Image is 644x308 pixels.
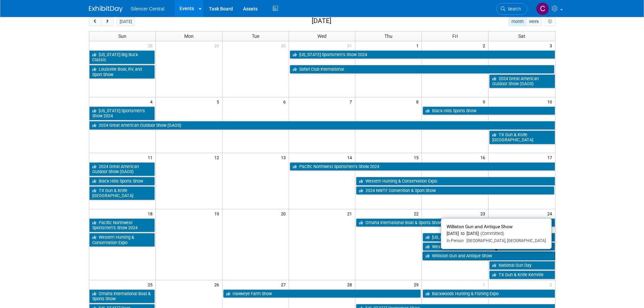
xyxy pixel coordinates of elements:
[447,224,512,229] span: Williston Gun and Antique Show
[415,41,422,50] span: 1
[89,177,155,186] a: Black Hills Sports Show
[280,280,289,289] span: 27
[312,17,331,25] h2: [DATE]
[117,17,135,26] button: [DATE]
[549,41,555,50] span: 3
[549,280,555,289] span: 2
[223,289,421,298] a: Hawkeye Farm Show
[505,6,521,11] span: Search
[423,242,555,251] a: Western Farm Show 2024
[283,97,289,106] span: 6
[89,289,155,303] a: Omaha International Boat & Sports Show
[496,3,527,15] a: Search
[384,33,392,39] span: Thu
[280,153,289,162] span: 13
[482,97,488,106] span: 9
[347,41,355,50] span: 31
[147,280,156,289] span: 25
[216,97,222,106] span: 5
[447,238,464,243] span: In-Person
[447,231,546,237] div: [DATE] to [DATE]
[545,17,555,26] button: myCustomButton
[89,65,155,79] a: Louisville Boat, RV, and Sport Show
[452,33,458,39] span: Fri
[423,233,555,242] a: [US_STATE] Deer, [GEOGRAPHIC_DATA] & Waterfowl Expo
[423,289,555,298] a: Backwoods Hunting & Fishing Expo
[290,50,555,59] a: [US_STATE] Sportsmen’s Show 2024
[290,65,554,74] a: Safari Club International
[547,209,555,218] span: 24
[526,17,542,26] button: week
[317,33,327,39] span: Wed
[480,209,488,218] span: 23
[280,41,289,50] span: 30
[214,209,222,218] span: 19
[347,209,355,218] span: 21
[480,153,488,162] span: 16
[464,238,546,243] span: [GEOGRAPHIC_DATA], [GEOGRAPHIC_DATA]
[89,186,155,200] a: TX Gun & Knife [GEOGRAPHIC_DATA]
[147,153,156,162] span: 11
[101,17,114,26] button: next
[356,177,555,186] a: Western Hunting & Conservation Expo
[423,106,555,115] a: Black Hills Sports Show
[184,33,194,39] span: Mon
[89,233,155,247] a: Western Hunting & Conservation Expo
[489,270,555,279] a: TX Gun & Knife Kerrville
[347,153,355,162] span: 14
[413,280,422,289] span: 29
[415,97,422,106] span: 8
[131,6,165,11] span: Silencer Central
[147,209,156,218] span: 18
[290,162,555,171] a: Pacific Northwest Sportsmen’s Show 2024
[508,17,526,26] button: month
[89,50,155,64] a: [US_STATE] Big Buck Classic
[413,209,422,218] span: 22
[214,153,222,162] span: 12
[347,280,355,289] span: 28
[413,153,422,162] span: 15
[89,218,155,232] a: Pacific Northwest Sportsmen’s Show 2024
[489,131,555,144] a: TX Gun & Knife [GEOGRAPHIC_DATA]
[489,261,555,270] a: National Gun Day
[423,252,555,260] a: Williston Gun and Antique Show
[89,121,555,130] a: 2024 Great American Outdoor Show (GAOS)
[518,33,525,39] span: Sat
[489,74,555,88] a: 2024 Great American Outdoor Show (GAOS)
[149,97,156,106] span: 4
[89,6,123,13] img: ExhibitDay
[536,2,549,15] img: Cade Cox
[214,280,222,289] span: 26
[479,231,504,236] span: (Committed)
[147,41,156,50] span: 28
[482,280,488,289] span: 1
[356,218,555,227] a: Omaha International Boat & Sports Show
[548,20,552,24] i: Personalize Calendar
[349,97,355,106] span: 7
[89,17,101,26] button: prev
[252,33,259,39] span: Tue
[89,106,155,120] a: [US_STATE] Sportsmen’s Show 2024
[89,162,155,176] a: 2024 Great American Outdoor Show (GAOS)
[118,33,126,39] span: Sun
[280,209,289,218] span: 20
[547,97,555,106] span: 10
[547,153,555,162] span: 17
[356,186,554,195] a: 2024 NWTF Convention & Sport Show
[482,41,488,50] span: 2
[214,41,222,50] span: 29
